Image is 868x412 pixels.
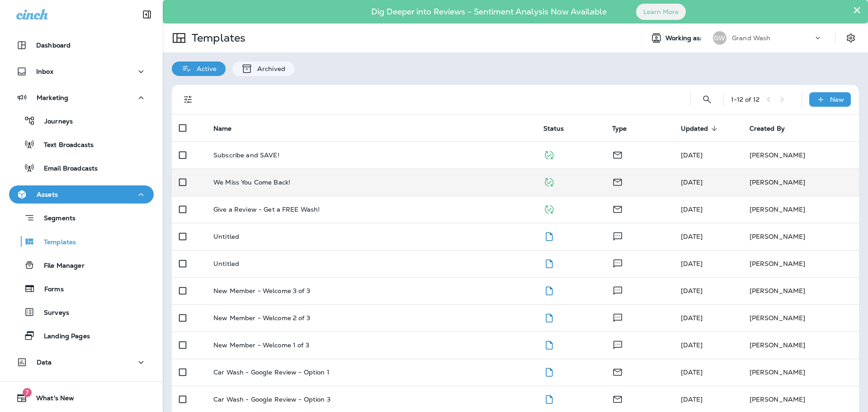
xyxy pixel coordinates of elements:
[750,125,785,133] span: Created By
[612,150,623,158] span: Email
[681,125,708,133] span: Updated
[681,260,703,268] span: Ardy Farhangdoost
[665,34,704,42] span: Working as:
[698,90,716,109] button: Search Templates
[612,367,623,375] span: Email
[742,223,859,250] td: [PERSON_NAME]
[612,232,623,240] span: Text
[612,394,623,403] span: Email
[35,238,76,247] p: Templates
[681,205,703,213] span: Bonnie Labarthe
[35,141,94,150] p: Text Broadcasts
[742,250,859,277] td: [PERSON_NAME]
[681,368,703,376] span: Bonnie Labarthe
[9,389,154,407] button: 7What's New
[681,178,703,186] span: Bonnie Labarthe
[213,124,244,133] span: Name
[742,359,859,386] td: [PERSON_NAME]
[35,309,69,317] p: Surveys
[23,388,32,397] span: 7
[213,206,320,213] p: Give a Review - Get a FREE Wash!
[543,313,555,321] span: Draft
[543,150,555,158] span: Published
[742,142,859,169] td: [PERSON_NAME]
[543,286,555,294] span: Draft
[612,177,623,185] span: Email
[543,204,555,213] span: Published
[543,367,555,375] span: Draft
[213,125,232,133] span: Name
[750,124,797,133] span: Created By
[37,359,52,366] p: Data
[9,36,154,54] button: Dashboard
[345,10,633,13] p: Dig Deeper into Reviews - Sentiment Analysis Now Available
[713,31,726,45] div: GW
[37,191,58,198] p: Assets
[612,204,623,213] span: Email
[9,185,154,204] button: Assets
[612,286,623,294] span: Text
[742,304,859,331] td: [PERSON_NAME]
[543,259,555,267] span: Draft
[612,340,623,348] span: Text
[9,111,154,130] button: Journeys
[9,89,154,107] button: Marketing
[543,124,576,133] span: Status
[27,394,74,405] span: What's New
[681,124,720,133] span: Updated
[742,331,859,359] td: [PERSON_NAME]
[179,90,197,109] button: Filters
[35,332,90,341] p: Landing Pages
[612,124,639,133] span: Type
[134,5,160,24] button: Collapse Sidebar
[9,326,154,345] button: Landing Pages
[612,313,623,321] span: Text
[9,256,154,275] button: File Manager
[213,233,239,240] p: Untitled
[9,353,154,371] button: Data
[36,42,71,49] p: Dashboard
[35,165,98,173] p: Email Broadcasts
[681,395,703,403] span: Bonnie Labarthe
[9,135,154,154] button: Text Broadcasts
[35,285,64,294] p: Forms
[213,152,279,159] p: Subscribe and SAVE!
[742,169,859,196] td: [PERSON_NAME]
[9,208,154,227] button: Segments
[742,277,859,304] td: [PERSON_NAME]
[37,94,68,101] p: Marketing
[681,341,703,349] span: Mike Dame
[213,260,239,267] p: Untitled
[36,68,53,75] p: Inbox
[192,65,217,72] p: Active
[543,232,555,240] span: Draft
[213,314,310,322] p: New Member - Welcome 2 of 3
[681,151,703,159] span: Bonnie Labarthe
[853,3,861,17] button: Close
[543,394,555,403] span: Draft
[213,179,290,186] p: We Miss You Come Back!
[742,196,859,223] td: [PERSON_NAME]
[35,118,73,126] p: Journeys
[636,4,686,20] button: Learn More
[731,96,759,103] div: 1 - 12 of 12
[9,303,154,322] button: Surveys
[543,177,555,185] span: Published
[9,279,154,298] button: Forms
[543,125,564,133] span: Status
[213,396,330,403] p: Car Wash - Google Review - Option 3
[543,340,555,348] span: Draft
[213,341,309,349] p: New Member - Welcome 1 of 3
[9,62,154,81] button: Inbox
[732,34,770,42] p: Grand Wash
[213,287,310,294] p: New Member - Welcome 3 of 3
[9,232,154,251] button: Templates
[681,232,703,241] span: Ardy Farhangdoost
[253,65,285,72] p: Archived
[830,96,844,103] p: New
[612,125,627,133] span: Type
[612,259,623,267] span: Text
[213,369,330,376] p: Car Wash - Google Review - Option 1
[681,287,703,295] span: Mike Dame
[681,314,703,322] span: Mike Dame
